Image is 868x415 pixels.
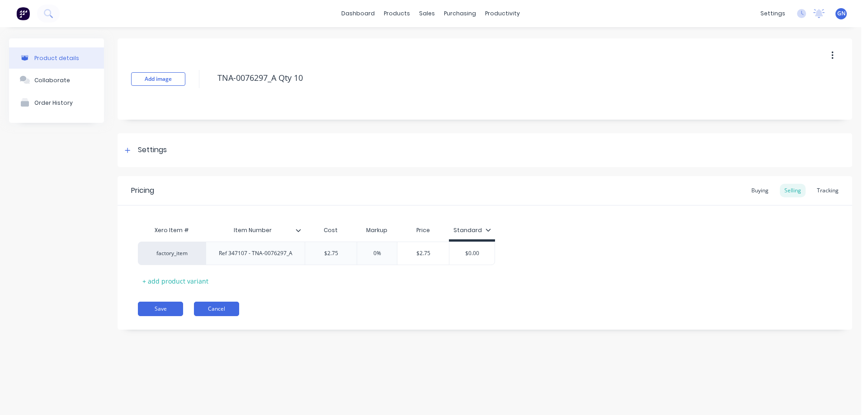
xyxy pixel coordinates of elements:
img: Factory [16,7,30,20]
div: Xero Item # [138,221,206,239]
div: purchasing [439,7,481,20]
div: Cost [305,221,357,239]
button: Collaborate [9,69,104,91]
span: GN [837,9,845,18]
div: Selling [780,184,806,197]
div: Buying [747,184,773,197]
div: Collaborate [34,77,70,84]
div: Settings [138,145,167,156]
div: Markup [357,221,397,239]
div: 0% [354,242,400,265]
div: factory_itemRef 347107 - TNA-0076297_A$2.750%$2.75$0.00 [138,242,495,265]
textarea: TNA-0076297_A Qty 10 [213,67,779,89]
div: Tracking [812,184,843,197]
button: Cancel [194,302,239,316]
div: Ref 347107 - TNA-0076297_A [212,247,300,259]
button: Product details [9,47,104,69]
div: products [379,7,415,20]
button: Add image [131,72,185,86]
div: + add product variant [138,274,213,288]
div: Order History [34,99,73,106]
div: Standard [453,226,491,234]
div: Item Number [206,221,305,239]
div: productivity [481,7,524,20]
div: settings [756,7,790,20]
div: Item Number [206,219,299,242]
button: Save [138,302,183,316]
div: Price [397,221,449,239]
div: factory_item [147,249,197,257]
div: sales [415,7,439,20]
div: Product details [34,55,79,61]
div: $0.00 [449,242,495,265]
button: Order History [9,91,104,114]
div: $2.75 [305,242,357,265]
div: Pricing [131,185,154,196]
a: dashboard [337,7,379,20]
div: $2.75 [397,242,449,265]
